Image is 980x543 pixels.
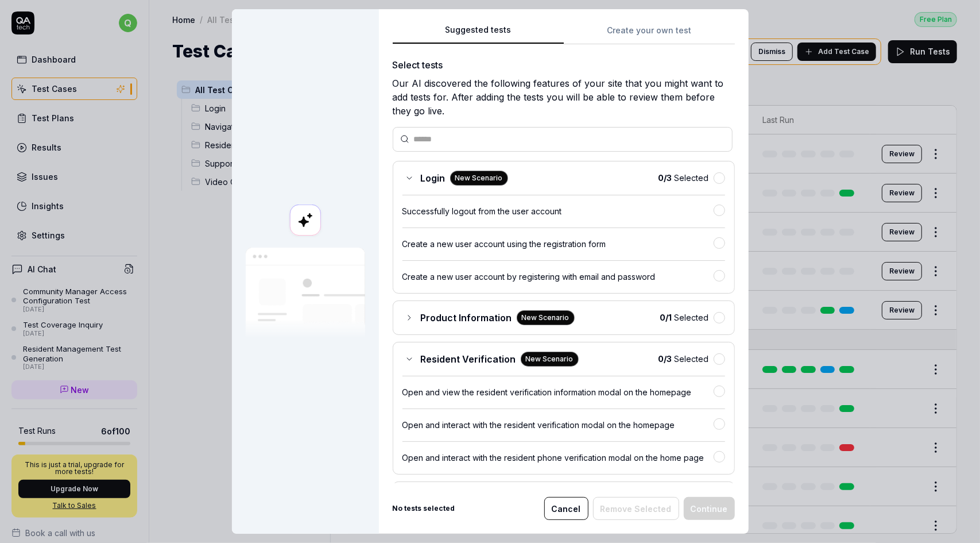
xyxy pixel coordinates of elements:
[421,171,446,185] span: Login
[684,497,735,520] button: Continue
[402,419,714,431] div: Open and interact with the resident verification modal on the homepage
[393,503,455,514] b: No tests selected
[544,497,588,520] button: Cancel
[402,238,714,250] div: Create a new user account using the registration form
[564,24,735,44] button: Create your own test
[521,352,579,367] div: New Scenario
[393,24,564,44] button: Suggested tests
[517,310,575,325] div: New Scenario
[402,205,714,217] div: Successfully logout from the user account
[450,171,508,186] div: New Scenario
[660,311,709,324] span: Selected
[659,172,709,184] span: Selected
[659,173,672,183] b: 0 / 3
[421,352,516,366] span: Resident Verification
[246,248,365,339] img: Our AI scans your site and suggests things to test
[402,271,714,283] div: Create a new user account by registering with email and password
[593,497,679,520] button: Remove Selected
[393,58,735,72] div: Select tests
[402,452,714,464] div: Open and interact with the resident phone verification modal on the home page
[660,313,672,322] b: 0 / 1
[659,353,709,365] span: Selected
[393,76,735,118] div: Our AI discovered the following features of your site that you might want to add tests for. After...
[659,354,672,364] b: 0 / 3
[421,311,512,325] span: Product Information
[402,386,714,398] div: Open and view the resident verification information modal on the homepage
